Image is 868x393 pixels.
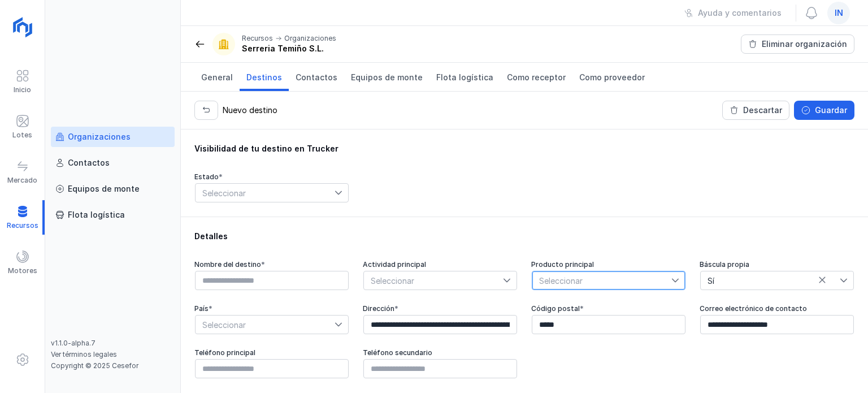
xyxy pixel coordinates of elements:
[51,350,117,359] a: Ver términos legales
[579,72,645,83] span: Como proveedor
[532,271,671,290] span: Seleccionar
[815,105,847,116] div: Guardar
[7,176,37,185] div: Mercado
[246,72,282,83] span: Destinos
[194,304,349,313] div: País
[194,143,854,154] div: Visibilidad de tu destino en Trucker
[700,260,854,269] div: Báscula propia
[51,127,175,147] a: Organizaciones
[677,3,789,23] button: Ayuda y comentarios
[68,209,125,221] div: Flota logística
[194,172,349,182] div: Estado
[500,63,572,91] a: Como receptor
[242,34,273,43] div: Recursos
[835,7,843,19] span: in
[701,271,840,290] span: Sí
[194,260,349,269] div: Nombre del destino
[12,131,32,140] div: Lotes
[743,105,782,116] div: Descartar
[68,157,110,169] div: Contactos
[363,348,518,357] div: Teléfono secundario
[223,105,277,116] div: Nuevo destino
[51,153,175,173] a: Contactos
[436,72,493,83] span: Flota logística
[8,266,37,275] div: Motores
[51,205,175,225] a: Flota logística
[8,13,37,41] img: logoRight.svg
[531,260,686,269] div: Producto principal
[196,184,335,202] span: Seleccionar
[698,7,782,19] div: Ayuda y comentarios
[51,339,175,348] div: v1.1.0-alpha.7
[762,38,847,50] div: Eliminar organización
[51,179,175,199] a: Equipos de monte
[240,63,289,91] a: Destinos
[572,63,652,91] a: Como proveedor
[284,34,336,43] div: Organizaciones
[289,63,344,91] a: Contactos
[700,304,854,313] div: Correo electrónico de contacto
[429,63,500,91] a: Flota logística
[194,231,854,242] div: Detalles
[194,63,240,91] a: General
[722,101,789,120] button: Descartar
[51,361,175,370] div: Copyright © 2025 Cesefor
[351,72,423,83] span: Equipos de monte
[344,63,429,91] a: Equipos de monte
[363,304,518,313] div: Dirección
[794,101,854,120] button: Guardar
[14,85,31,94] div: Inicio
[242,43,336,54] div: Serreria Temiño S.L.
[296,72,337,83] span: Contactos
[363,260,518,269] div: Actividad principal
[196,316,335,334] span: Seleccionar
[194,348,349,357] div: Teléfono principal
[68,131,131,142] div: Organizaciones
[201,72,233,83] span: General
[741,34,854,54] button: Eliminar organización
[68,183,140,195] div: Equipos de monte
[507,72,566,83] span: Como receptor
[531,304,686,313] div: Código postal
[364,271,503,290] span: Seleccionar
